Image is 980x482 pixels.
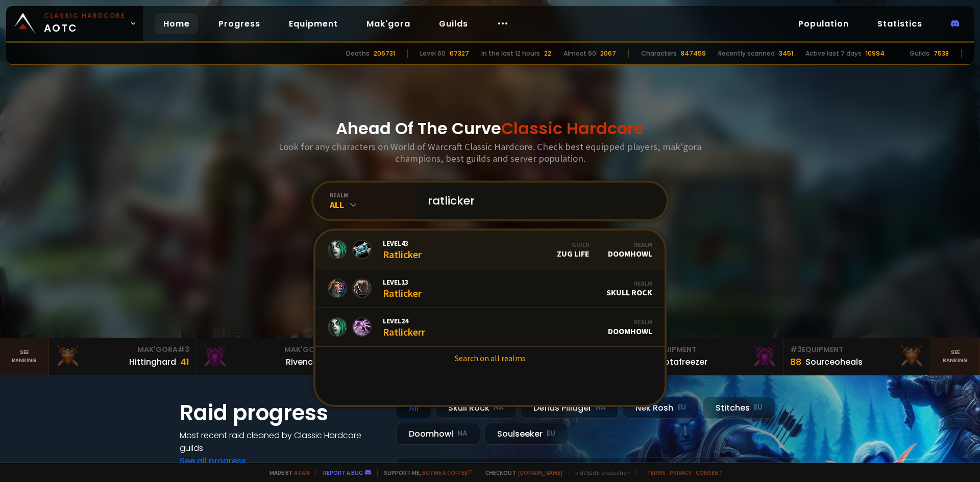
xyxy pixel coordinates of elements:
[790,344,802,354] span: # 3
[637,338,784,375] a: #2Equipment88Notafreezer
[931,338,980,375] a: Seeranking
[330,191,415,199] div: realm
[180,355,189,369] div: 41
[315,308,665,347] a: Level24RatlickerrRealmDoomhowl
[44,11,126,36] span: AOTC
[805,356,863,368] div: Sourceoheals
[608,241,652,248] div: Realm
[435,397,517,419] div: Skull Rock
[155,13,198,34] a: Home
[457,428,468,439] small: NA
[569,469,630,476] span: v. d752d5 - production
[286,356,318,368] div: Rivench
[358,13,419,34] a: Mak'gora
[910,49,929,58] div: Guilds
[596,402,606,413] small: NA
[557,241,590,248] div: Guild
[779,49,793,58] div: 3451
[518,469,562,476] a: [DOMAIN_NAME]
[677,402,686,413] small: EU
[383,316,425,325] span: Level 24
[450,49,469,58] div: 67327
[323,469,363,476] a: Report a bug
[383,277,422,287] span: Level 13
[431,13,476,34] a: Guilds
[521,397,619,419] div: Defias Pillager
[336,116,644,141] h1: Ahead Of The Curve
[754,402,763,413] small: EU
[866,49,885,58] div: 10994
[44,11,126,20] small: Classic Hardcore
[703,397,775,419] div: Stitches
[346,49,370,58] div: Deaths
[805,49,862,58] div: Active last 7 days
[658,356,707,368] div: Notafreezer
[383,239,422,248] span: Level 43
[606,280,652,297] div: Skull Rock
[263,469,309,476] span: Made by
[484,423,568,445] div: Soulseeker
[934,49,949,58] div: 7538
[202,344,336,355] div: Mak'Gora
[647,469,666,476] a: Terms
[420,49,446,58] div: Level 60
[315,269,665,308] a: Level13RatlickerRealmSkull Rock
[544,49,551,58] div: 22
[608,318,652,326] div: Realm
[718,49,775,58] div: Recently scanned
[494,402,504,413] small: NA
[396,397,431,419] div: All
[275,141,705,164] h3: Look for any characters on World of Warcraft Classic Hardcore. Check best equipped players, mak'g...
[315,347,665,369] a: Search on all realms
[696,469,723,476] a: Consent
[608,241,652,259] div: Doomhowl
[180,429,384,454] h4: Most recent raid cleaned by Classic Hardcore guilds
[790,355,801,369] div: 88
[330,199,415,211] div: All
[383,277,422,299] div: Ratlicker
[180,455,246,467] a: See all progress
[49,338,196,375] a: Mak'Gora#3Hittinghard41
[623,397,699,419] div: Nek'Rosh
[606,280,652,287] div: Realm
[643,344,777,355] div: Equipment
[374,49,395,58] div: 206731
[383,316,425,338] div: Ratlickerr
[547,428,555,439] small: EU
[129,356,176,368] div: Hittinghard
[501,117,644,140] span: Classic Hardcore
[315,231,665,269] a: Level43RatlickerGuildZug LifeRealmDoomhowl
[641,49,677,58] div: Characters
[608,318,652,336] div: Doomhowl
[670,469,692,476] a: Privacy
[869,13,930,34] a: Statistics
[55,344,189,355] div: Mak'Gora
[6,6,143,41] a: Classic HardcoreAOTC
[422,183,654,219] input: Search a character...
[481,49,540,58] div: In the last 12 hours
[681,49,706,58] div: 847459
[383,239,422,261] div: Ratlicker
[210,13,268,34] a: Progress
[294,469,309,476] a: a fan
[790,13,857,34] a: Population
[790,344,924,355] div: Equipment
[557,241,590,259] div: Zug Life
[178,344,189,354] span: # 3
[196,338,343,375] a: Mak'Gora#2Rivench100
[396,423,480,445] div: Doomhowl
[479,469,562,476] span: Checkout
[281,13,346,34] a: Equipment
[422,469,473,476] a: Buy me a coffee
[563,49,596,58] div: Almost 60
[784,338,931,375] a: #3Equipment88Sourceoheals
[600,49,616,58] div: 2067
[180,397,384,429] h1: Raid progress
[377,469,473,476] span: Support me,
